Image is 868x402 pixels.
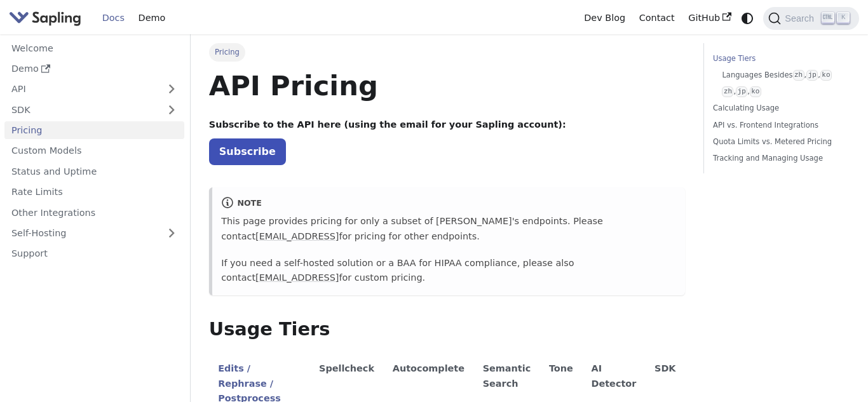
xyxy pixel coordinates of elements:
[4,245,184,263] a: Support
[713,119,845,131] a: API vs. Frontend Integrations
[713,152,845,164] a: Tracking and Managing Usage
[4,39,184,57] a: Welcome
[763,7,858,30] button: Search (Ctrl+K)
[681,8,738,28] a: GitHub
[159,100,184,119] button: Expand sidebar category 'SDK'
[577,8,632,28] a: Dev Blog
[713,102,845,114] a: Calculating Usage
[4,121,184,140] a: Pricing
[4,224,184,243] a: Self-Hosting
[750,86,761,97] code: ko
[159,80,184,98] button: Expand sidebar category 'API'
[713,136,845,148] a: Quota Limits vs. Metered Pricing
[837,12,850,23] kbd: K
[209,138,286,164] a: Subscribe
[209,43,685,61] nav: Breadcrumbs
[4,203,184,222] a: Other Integrations
[221,256,675,286] p: If you need a self-hosted solution or a BAA for HIPAA compliance, please also contact for custom ...
[209,318,685,341] h2: Usage Tiers
[722,69,840,81] a: Languages Besideszh,jp,ko
[255,272,339,283] a: [EMAIL_ADDRESS]
[95,8,132,28] a: Docs
[132,8,172,28] a: Demo
[255,231,339,241] a: [EMAIL_ADDRESS]
[209,119,566,130] strong: Subscribe to the API here (using the email for your Sapling account):
[221,214,675,245] p: This page provides pricing for only a subset of [PERSON_NAME]'s endpoints. Please contact for pri...
[4,80,159,98] a: API
[4,183,184,201] a: Rate Limits
[9,9,86,27] a: Sapling.ai
[793,70,804,81] code: zh
[736,86,747,97] code: jp
[4,142,184,160] a: Custom Models
[209,43,245,61] span: Pricing
[738,9,757,27] button: Switch between dark and light mode (currently system mode)
[722,86,733,97] code: zh
[221,196,675,211] div: note
[632,8,682,28] a: Contact
[209,69,685,103] h1: API Pricing
[4,162,184,180] a: Status and Uptime
[781,13,822,23] span: Search
[4,60,184,78] a: Demo
[9,9,81,27] img: Sapling.ai
[722,86,840,98] a: zh,jp,ko
[713,53,845,65] a: Usage Tiers
[820,70,832,81] code: ko
[806,70,818,81] code: jp
[4,100,159,119] a: SDK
